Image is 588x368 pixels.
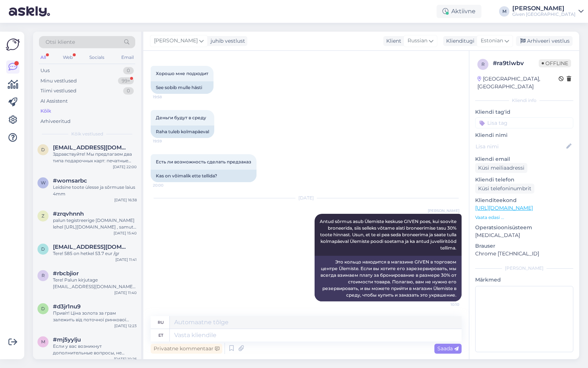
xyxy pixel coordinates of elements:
[53,210,84,217] span: #zrqvhnnh
[437,345,459,352] span: Saada
[53,343,137,356] div: Если у вас возникнут дополнительные вопросы, не стесняйтесь обращаться в любое время.
[151,81,214,94] div: See sobib mulle hästi
[42,273,45,278] span: r
[53,184,137,197] div: Leidsine toote ùlesse ja sõrmuse laius 4mm
[493,59,539,68] div: # ra9tlwbv
[114,356,137,362] div: [DATE] 10:26
[40,107,51,115] div: Kõik
[153,183,180,188] span: 20:00
[475,97,573,104] div: Kliendi info
[53,310,137,323] div: Привіт! Ціна золота за грам залежить від поточної ринкової вартості. Ціна покупки золота відображ...
[151,344,222,354] div: Privaatne kommentaar
[39,53,47,62] div: All
[151,125,214,138] div: Raha tuleb kolmapäeval
[443,37,474,45] div: Klienditugi
[41,246,45,252] span: d
[156,71,208,76] span: Хорошо мне подходит
[53,270,79,277] span: #rbcbjior
[539,59,571,67] span: Offline
[475,163,527,173] div: Küsi meiliaadressi
[512,6,576,11] div: [PERSON_NAME]
[475,131,573,139] p: Kliendi nimi
[475,197,573,204] p: Klienditeekond
[40,87,76,95] div: Tiimi vestlused
[41,339,45,344] span: m
[475,184,534,194] div: Küsi telefoninumbrit
[123,87,134,95] div: 0
[153,138,180,144] span: 19:59
[158,316,164,329] div: ru
[42,213,44,219] span: z
[53,244,129,250] span: daniella25dm@gmail.com
[40,77,77,85] div: Minu vestlused
[208,37,245,45] div: juhib vestlust
[512,11,576,17] div: Given [GEOGRAPHIC_DATA]
[475,155,573,163] p: Kliendi email
[114,197,137,203] div: [DATE] 16:38
[53,217,137,230] div: palun tegistreerige [DOMAIN_NAME] lehel [URL][DOMAIN_NAME] , samuti saate püsikliendiks registeer...
[512,6,584,17] a: [PERSON_NAME]Given [GEOGRAPHIC_DATA]
[475,265,573,272] div: [PERSON_NAME]
[6,38,20,52] img: Askly Logo
[53,144,129,151] span: dzuzzalov@gmail.com
[113,164,137,170] div: [DATE] 22:00
[475,176,573,184] p: Kliendi telefon
[41,306,45,311] span: d
[481,61,485,67] span: r
[53,336,81,343] span: #mj5yylju
[432,302,459,307] span: 10:10
[475,224,573,231] p: Operatsioonisüsteem
[156,159,251,164] span: Есть ли возможность сделать предзаказ
[476,142,565,151] input: Lisa nimi
[40,118,71,125] div: Arhiveeritud
[41,180,46,185] span: w
[153,94,180,100] span: 19:58
[475,276,573,284] p: Märkmed
[481,37,503,45] span: Estonian
[428,208,459,213] span: [PERSON_NAME]
[151,170,257,182] div: Kas on võimalik ette tellida?
[408,37,427,45] span: Russian
[475,242,573,250] p: Brauser
[53,303,80,310] span: #d3jr1nu9
[114,290,137,296] div: [DATE] 11:40
[123,67,134,74] div: 0
[475,214,573,221] p: Vaata edasi ...
[154,37,198,45] span: [PERSON_NAME]
[156,115,206,120] span: Деньги будут в среду
[158,329,163,342] div: et
[151,195,462,201] div: [DATE]
[114,230,137,236] div: [DATE] 15:40
[46,38,75,46] span: Otsi kliente
[475,231,573,239] p: [MEDICAL_DATA]
[114,323,137,329] div: [DATE] 12:23
[53,151,137,164] div: Здравствуйте! Мы предлагаем два типа подарочных карт: печатные подарочные карты и электронные под...
[88,53,106,62] div: Socials
[475,117,573,128] input: Lisa tag
[40,67,50,74] div: Uus
[437,5,481,18] div: Aktiivne
[61,53,74,62] div: Web
[516,36,573,46] div: Arhiveeri vestlus
[71,131,103,137] span: Kõik vestlused
[40,98,68,105] div: AI Assistent
[53,250,137,257] div: Tere! 585 on hetkel 53.7 eur /gr
[120,53,135,62] div: Email
[115,257,137,262] div: [DATE] 11:41
[53,177,87,184] span: #womsarbc
[475,250,573,258] p: Chrome [TECHNICAL_ID]
[475,205,533,211] a: [URL][DOMAIN_NAME]
[53,277,137,290] div: Tere! Palun kirjutage [EMAIL_ADDRESS][DOMAIN_NAME] ja veidi põhjalikum tutvustus teie salongi osa...
[475,108,573,116] p: Kliendi tag'id
[477,75,559,91] div: [GEOGRAPHIC_DATA], [GEOGRAPHIC_DATA]
[41,147,45,152] span: d
[118,77,134,85] div: 99+
[320,219,458,251] span: Antud sõrmus asub Ülemiste keskuse GIVEN poes, kui soovite broneerida, siis selleks võtame alati ...
[499,6,509,17] div: M
[383,37,401,45] div: Klient
[315,256,462,301] div: Это кольцо находится в магазине GIVEN в торговом центре Ülemiste. Если вы хотите его зарезервиров...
